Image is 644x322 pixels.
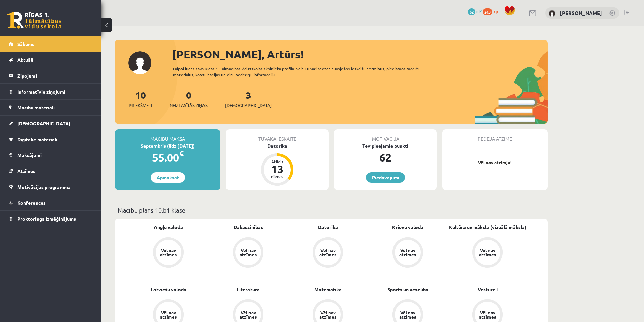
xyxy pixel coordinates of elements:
[267,159,287,164] div: Atlicis
[115,149,220,166] div: 55.00
[151,172,185,183] a: Apmaksāt
[154,224,183,231] a: Angļu valoda
[9,163,93,179] a: Atzīmes
[318,224,338,231] a: Datorika
[172,46,548,63] div: [PERSON_NAME], Artūrs!
[448,237,527,269] a: Vēl nav atzīmes
[17,216,76,222] span: Proktoringa izmēģinājums
[478,248,497,257] div: Vēl nav atzīmes
[208,237,288,269] a: Vēl nav atzīmes
[17,136,57,142] span: Digitālie materiāli
[366,172,405,183] a: Piedāvājumi
[173,66,433,78] div: Laipni lūgts savā Rīgas 1. Tālmācības vidusskolas skolnieka profilā. Šeit Tu vari redzēt tuvojošo...
[226,142,329,149] div: Datorika
[226,129,329,142] div: Tuvākā ieskaite
[128,237,208,269] a: Vēl nav atzīmes
[9,147,93,163] a: Maksājumi
[17,68,93,83] legend: Ziņojumi
[179,149,184,158] span: €
[468,8,475,15] span: 62
[115,129,220,142] div: Mācību maksa
[17,84,93,99] legend: Informatīvie ziņojumi
[483,8,492,15] span: 243
[17,200,46,206] span: Konferences
[493,8,498,14] span: xp
[476,8,482,14] span: mP
[9,195,93,210] a: Konferences
[368,237,448,269] a: Vēl nav atzīmes
[560,9,602,16] a: [PERSON_NAME]
[159,248,178,257] div: Vēl nav atzīmes
[468,8,482,14] a: 62 mP
[314,286,342,293] a: Matemātika
[9,36,93,52] a: Sākums
[9,68,93,83] a: Ziņojumi
[478,310,497,319] div: Vēl nav atzīmes
[442,129,548,142] div: Pēdējā atzīme
[9,179,93,195] a: Motivācijas programma
[318,310,337,319] div: Vēl nav atzīmes
[239,310,258,319] div: Vēl nav atzīmes
[9,116,93,131] a: [DEMOGRAPHIC_DATA]
[267,164,287,174] div: 13
[237,286,260,293] a: Literatūra
[17,168,35,174] span: Atzīmes
[129,89,152,109] a: 10Priekšmeti
[334,129,437,142] div: Motivācija
[9,211,93,226] a: Proktoringa izmēģinājums
[7,12,62,29] a: Rīgas 1. Tālmācības vidusskola
[226,142,329,187] a: Datorika Atlicis 13 dienas
[17,104,55,110] span: Mācību materiāli
[478,286,498,293] a: Vēsture I
[17,41,34,47] span: Sākums
[288,237,368,269] a: Vēl nav atzīmes
[334,149,437,166] div: 62
[17,147,93,163] legend: Maksājumi
[170,102,208,109] span: Neizlasītās ziņas
[334,142,437,149] div: Tev pieejamie punkti
[9,52,93,68] a: Aktuāli
[170,89,208,109] a: 0Neizlasītās ziņas
[398,248,417,257] div: Vēl nav atzīmes
[239,248,258,257] div: Vēl nav atzīmes
[17,184,71,190] span: Motivācijas programma
[267,174,287,178] div: dienas
[17,120,70,126] span: [DEMOGRAPHIC_DATA]
[129,102,152,109] span: Priekšmeti
[446,159,544,166] p: Vēl nav atzīmju!
[9,100,93,115] a: Mācību materiāli
[9,84,93,99] a: Informatīvie ziņojumi
[159,310,178,319] div: Vēl nav atzīmes
[449,224,526,231] a: Kultūra un māksla (vizuālā māksla)
[234,224,263,231] a: Dabaszinības
[118,205,545,215] p: Mācību plāns 10.b1 klase
[9,131,93,147] a: Digitālie materiāli
[17,57,33,63] span: Aktuāli
[115,142,220,149] div: Septembris (līdz [DATE])
[318,248,337,257] div: Vēl nav atzīmes
[483,8,501,14] a: 243 xp
[398,310,417,319] div: Vēl nav atzīmes
[387,286,428,293] a: Sports un veselība
[225,102,272,109] span: [DEMOGRAPHIC_DATA]
[392,224,423,231] a: Krievu valoda
[151,286,186,293] a: Latviešu valoda
[549,10,555,17] img: Artūrs Keinovskis
[225,89,272,109] a: 3[DEMOGRAPHIC_DATA]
